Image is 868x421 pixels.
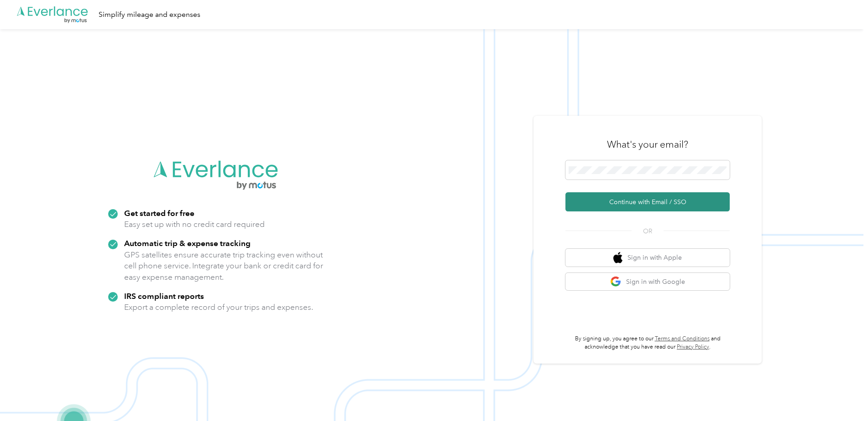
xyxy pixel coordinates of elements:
[677,344,709,350] a: Privacy Policy
[565,335,730,351] p: By signing up, you agree to our and acknowledge that you have read our .
[124,238,251,248] strong: Automatic trip & expense tracking
[124,249,324,283] p: GPS satellites ensure accurate trip tracking even without cell phone service. Integrate your bank...
[124,302,313,313] p: Export a complete record of your trips and expenses.
[124,208,194,218] strong: Get started for free
[124,219,265,230] p: Easy set up with no credit card required
[124,291,204,301] strong: IRS compliant reports
[632,226,664,236] span: OR
[565,273,730,291] button: google logoSign in with Google
[565,192,730,211] button: Continue with Email / SSO
[99,9,200,21] div: Simplify mileage and expenses
[613,252,622,263] img: apple logo
[610,276,622,288] img: google logo
[565,249,730,267] button: apple logoSign in with Apple
[655,335,710,342] a: Terms and Conditions
[607,138,688,151] h3: What's your email?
